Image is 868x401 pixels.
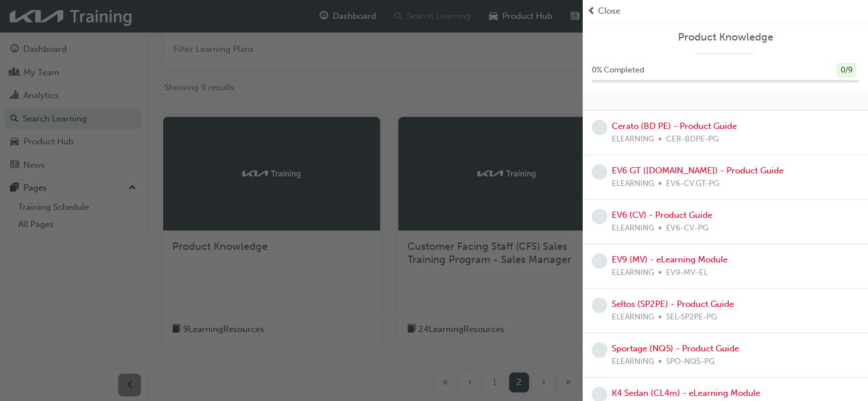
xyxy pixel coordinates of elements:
[592,31,859,44] a: Product Knowledge
[666,222,708,235] span: EV6-CV-PG
[592,342,607,358] span: learningRecordVerb_NONE-icon
[592,164,607,180] span: learningRecordVerb_NONE-icon
[837,63,857,78] div: 0 / 9
[666,311,717,324] span: SEL-SP2PE-PG
[612,266,654,280] span: ELEARNING
[612,254,728,265] a: EV9 (MV) - eLearning Module
[592,298,607,313] span: learningRecordVerb_NONE-icon
[592,64,644,77] span: 0 % Completed
[666,177,719,191] span: EV6-CV.GT-PG
[592,120,607,135] span: learningRecordVerb_NONE-icon
[612,177,654,191] span: ELEARNING
[612,388,760,398] a: K4 Sedan (CL4m) - eLearning Module
[587,5,863,18] button: prev-iconClose
[598,5,620,18] span: Close
[666,355,714,368] span: SPO-NQ5-PG
[592,209,607,224] span: learningRecordVerb_NONE-icon
[612,165,784,176] a: EV6 GT ([DOMAIN_NAME]) - Product Guide
[587,5,596,18] span: prev-icon
[612,355,654,368] span: ELEARNING
[666,133,718,146] span: CER-BDPE-PG
[592,253,607,269] span: learningRecordVerb_NONE-icon
[612,343,739,354] a: Sportage (NQ5) - Product Guide
[612,311,654,324] span: ELEARNING
[612,133,654,146] span: ELEARNING
[612,222,654,235] span: ELEARNING
[612,210,712,220] a: EV6 (CV) - Product Guide
[612,121,737,131] a: Cerato (BD PE) - Product Guide
[612,299,734,309] a: Seltos (SP2PE) - Product Guide
[666,266,708,280] span: EV9-MV-EL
